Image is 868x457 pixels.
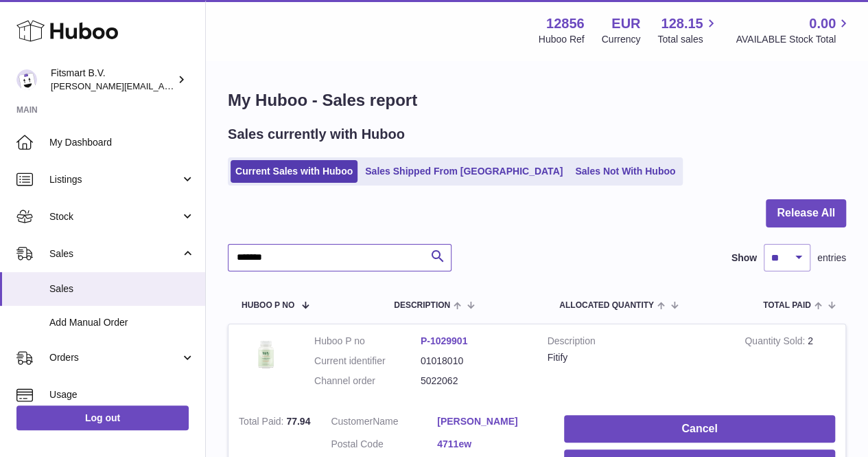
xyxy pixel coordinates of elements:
a: Current Sales with Huboo [231,160,357,183]
span: [PERSON_NAME][EMAIL_ADDRESS][DOMAIN_NAME] [51,80,275,91]
strong: Total Paid [239,416,286,430]
a: [PERSON_NAME] [437,415,543,428]
a: 0.00 AVAILABLE Stock Total [736,14,852,46]
label: Show [731,252,757,265]
dd: 5022062 [421,375,527,388]
a: 4711ew [437,438,543,451]
span: Huboo P no [242,301,294,310]
span: Sales [49,282,195,296]
span: Orders [49,351,180,364]
span: Add Manual Order [49,316,195,329]
h2: Sales currently with Huboo [228,125,405,144]
td: 2 [734,324,845,405]
div: Currency [602,33,641,46]
strong: 12856 [546,14,585,33]
strong: Description [548,335,725,351]
span: Total sales [657,33,718,46]
img: 128561739542540.png [239,335,294,374]
span: AVAILABLE Stock Total [736,33,852,46]
div: Fitsmart B.V. [51,67,174,93]
strong: EUR [611,14,640,33]
span: entries [817,252,846,265]
span: Sales [49,247,180,260]
span: Total paid [763,301,811,310]
span: My Dashboard [49,136,195,149]
div: Fitify [548,351,725,364]
a: Log out [16,405,189,430]
div: Huboo Ref [539,33,585,46]
h1: My Huboo - Sales report [228,89,846,111]
dt: Postal Code [331,438,437,454]
dt: Channel order [314,375,421,388]
button: Cancel [564,415,835,443]
span: ALLOCATED Quantity [559,301,654,310]
a: 128.15 Total sales [657,14,718,46]
dd: 01018010 [421,355,527,368]
span: 0.00 [809,14,836,33]
strong: Quantity Sold [744,335,808,350]
span: Stock [49,210,180,223]
dt: Name [331,415,437,432]
a: Sales Not With Huboo [570,160,680,183]
dt: Current identifier [314,355,421,368]
dt: Huboo P no [314,335,421,348]
span: 128.15 [661,14,703,33]
a: Sales Shipped From [GEOGRAPHIC_DATA] [360,160,567,183]
button: Release All [766,199,846,227]
span: Usage [49,388,195,401]
span: Customer [331,416,373,427]
span: Description [394,301,450,310]
span: Listings [49,173,180,186]
a: P-1029901 [421,335,468,346]
img: jonathan@leaderoo.com [16,69,37,90]
span: 77.94 [286,416,310,427]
